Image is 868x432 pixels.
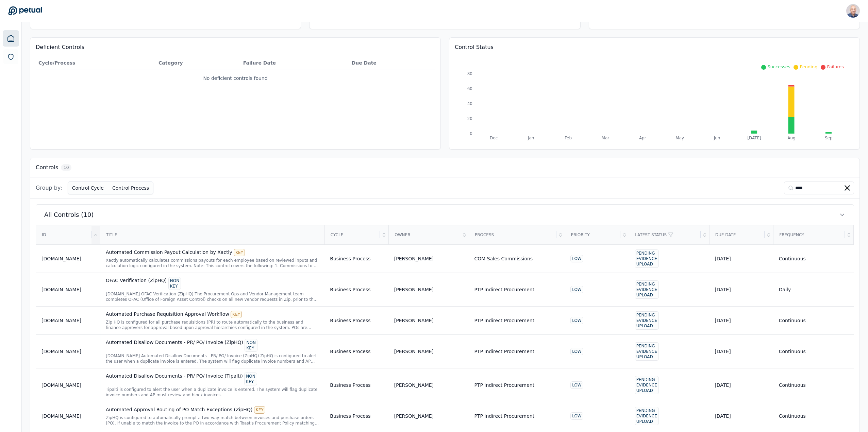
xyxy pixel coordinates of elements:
div: [DOMAIN_NAME] [41,317,95,324]
td: Business Process [324,368,389,402]
div: Automated Disallow Documents - PR/ PO/ Invoice (ZipHQ) [106,339,319,352]
td: Daily [773,273,854,306]
span: Failures [827,64,844,69]
div: BP-WW.PTP.0.02-A.IT OFAC Verification (ZipHQ) The Procurement Ops and Vendor Management team comp... [106,291,319,302]
div: KEY [234,249,245,256]
td: Business Process [324,402,389,430]
div: Automated Commission Payout Calculation by Xactly [106,249,319,256]
div: [PERSON_NAME] [394,348,434,355]
tspan: May [675,136,684,140]
div: LOW [570,381,583,389]
a: SOC 1 Reports [3,49,18,64]
tspan: Jan [528,136,534,140]
div: [DOMAIN_NAME] [41,286,95,293]
span: All Controls (10) [44,210,94,220]
div: OFAC Verification (ZipHQ) [106,277,319,290]
div: Pending Evidence Upload [635,342,659,361]
div: PTP Indirect Procurement [474,286,534,293]
div: COM Sales Commissions [474,255,533,262]
div: NON KEY [244,373,257,385]
tspan: Apr [639,136,646,140]
div: Automated Disallow Documents - PR/ PO/ Invoice (Tipalti) [106,373,319,385]
div: [DATE] [715,317,768,324]
tspan: 0 [470,131,472,136]
tspan: 20 [467,116,472,121]
div: [PERSON_NAME] [394,413,434,419]
div: NON KEY [168,277,181,290]
div: Automated Approval Routing of PO Match Exceptions (ZipHQ) [106,406,319,414]
tspan: Dec [490,136,498,140]
tspan: Feb [565,136,572,140]
div: Pending Evidence Upload [635,280,659,299]
td: Continuous [773,334,854,368]
span: 10 [61,164,71,171]
a: Dashboard [3,30,19,47]
div: Priority [566,226,621,244]
div: LOW [570,412,583,420]
div: [PERSON_NAME] [394,382,434,388]
tspan: Sep [825,136,833,140]
div: [PERSON_NAME] [394,317,434,324]
th: Category [156,57,240,69]
div: [PERSON_NAME] [394,286,434,293]
td: Business Process [324,273,389,306]
div: LOW [570,317,583,324]
div: Pending Evidence Upload [635,311,659,330]
div: [DOMAIN_NAME] [41,255,95,262]
div: LOW [570,255,583,262]
h3: Deficient Controls [36,43,435,51]
button: All Controls (10) [36,205,854,225]
span: Successes [767,64,790,69]
tspan: 60 [467,86,472,91]
tspan: Aug [787,136,795,140]
div: Process [469,226,556,244]
div: NON KEY [245,339,257,352]
span: Pending [800,64,817,69]
div: Latest Status [630,226,701,244]
tspan: [DATE] [747,136,761,140]
td: No deficient controls found [36,69,435,87]
div: [DATE] [715,382,768,388]
td: Business Process [324,334,389,368]
div: [DATE] [715,348,768,355]
td: Business Process [324,244,389,273]
div: Xactly automatically calculates commissions payouts for each employee based on reviewed inputs an... [106,258,319,269]
div: Zip HQ is configured for all purchase requisitions (PR) to route automatically to the business an... [106,319,319,330]
div: Pending Evidence Upload [635,407,659,425]
div: ID [36,226,91,244]
div: Due Date [710,226,765,244]
div: [DATE] [715,286,768,293]
div: [DATE] [715,255,768,262]
div: PTP Indirect Procurement [474,348,534,355]
div: Owner [389,226,460,244]
th: Due Date [349,57,435,69]
div: BP-WW.PTP.0.06-A.IT Automated Disallow Documents - PR/ PO/ Invoice (ZipHQ) ZipHQ is configured to... [106,353,319,364]
div: KEY [254,406,265,414]
div: [PERSON_NAME] [394,255,434,262]
td: Continuous [773,402,854,430]
th: Cycle/Process [36,57,156,69]
div: [DOMAIN_NAME] [41,382,95,388]
tspan: Mar [602,136,610,140]
tspan: 80 [467,71,472,76]
span: Group by: [36,184,62,192]
td: Continuous [773,368,854,402]
a: Go to Dashboard [8,6,42,16]
img: Harel K [846,4,860,18]
div: PTP Indirect Procurement [474,413,534,419]
tspan: Jun [714,136,720,140]
td: Business Process [324,306,389,334]
div: Tipalti is configured to alert the user when a duplicate invoice is entered. The system will flag... [106,387,319,398]
div: [DOMAIN_NAME] [41,413,95,419]
button: Control Process [108,182,153,194]
h3: Control Status [455,43,854,51]
div: ZipHQ is configured to automatically prompt a two-way match between invoices and purchase orders ... [106,415,319,426]
div: LOW [570,286,583,293]
div: PTP Indirect Procurement [474,382,534,388]
div: [DOMAIN_NAME] [41,348,95,355]
td: Continuous [773,306,854,334]
div: Pending Evidence Upload [635,376,659,394]
div: Frequency [774,226,845,244]
th: Failure Date [240,57,349,69]
div: PTP Indirect Procurement [474,317,534,324]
